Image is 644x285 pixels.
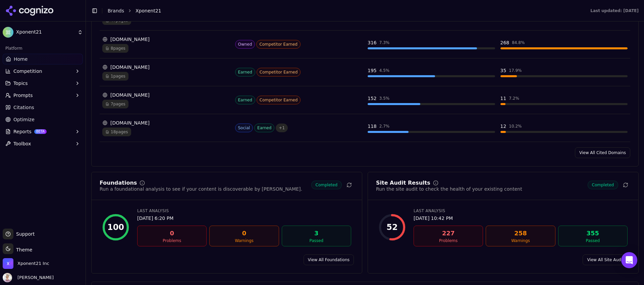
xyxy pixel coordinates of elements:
button: Topics [3,78,83,89]
span: Competitor Earned [256,40,301,49]
span: 8 pages [102,44,128,53]
button: Competition [3,66,83,77]
div: 84.8 % [512,40,525,45]
div: [DOMAIN_NAME] [102,92,230,98]
div: 118 [368,123,377,130]
div: 195 [368,67,377,74]
div: Last updated: [DATE] [590,8,639,13]
div: 316 [368,39,377,46]
span: Owned [235,40,255,49]
span: Xponent21 [136,7,161,14]
div: Last Analysis [414,208,628,213]
span: 1 pages [102,72,128,81]
span: Xponent21 Inc [17,260,49,267]
div: Last Analysis [137,208,351,213]
div: [DATE] 6:20 PM [137,215,351,222]
div: 3.5 % [379,96,390,101]
button: ReportsBETA [3,126,83,137]
div: 2.7 % [379,124,390,129]
span: Optimize [13,116,35,123]
span: Competitor Earned [257,68,301,77]
button: Open organization switcher [3,258,49,269]
span: 18 pages [102,128,131,136]
div: [DOMAIN_NAME] [102,36,230,43]
div: [DOMAIN_NAME] [102,64,230,70]
div: Open Intercom Messenger [621,252,637,268]
div: 4.5 % [379,68,390,73]
span: Citations [13,104,34,111]
span: Competition [13,68,42,75]
div: 52 [386,222,397,233]
span: Toolbox [13,140,31,147]
div: Foundations [100,180,137,186]
div: [DOMAIN_NAME] [102,120,230,126]
div: 11 [500,95,506,102]
span: Prompts [13,92,33,99]
img: Kiryako Sharikas [3,273,12,282]
div: [DATE] 10:42 PM [414,215,628,222]
div: 100 [107,222,124,233]
div: 7.3 % [379,40,390,45]
div: 0 [212,229,276,238]
span: Support [13,231,35,237]
button: Prompts [3,90,83,101]
img: Xponent21 Inc [3,258,13,269]
div: 35 [500,67,506,74]
span: [PERSON_NAME] [15,275,54,281]
span: BETA [34,129,47,134]
div: 227 [417,229,480,238]
a: Citations [3,102,83,113]
span: Topics [13,80,28,87]
span: Earned [235,96,255,104]
a: Optimize [3,114,83,125]
div: Site Audit Results [376,180,430,186]
div: Run a foundational analysis to see if your content is discoverable by [PERSON_NAME]. [100,186,302,192]
div: Run the site audit to check the health of your existing content [376,186,522,192]
a: View All Cited Domains [575,147,630,158]
div: Platform [3,43,83,54]
a: Brands [108,8,124,13]
div: 152 [368,95,377,102]
span: + 1 [276,124,288,132]
nav: breadcrumb [108,7,577,14]
span: Completed [311,181,342,189]
button: Toolbox [3,138,83,149]
div: Warnings [489,238,552,243]
span: 7 pages [102,100,128,108]
span: Earned [235,68,255,77]
a: View All Site Audits [583,254,630,265]
span: Competitor Earned [257,96,301,104]
div: 12 [500,123,506,130]
a: Home [3,54,83,64]
div: 258 [489,229,552,238]
div: 17.9 % [509,68,522,73]
div: 0 [140,229,204,238]
a: View All Foundations [304,254,354,265]
span: Xponent21 [16,29,75,35]
div: Passed [561,238,625,243]
div: 10.2 % [509,124,522,129]
img: Xponent21 [3,27,13,38]
span: Completed [588,181,618,189]
span: Theme [13,247,32,252]
span: Social [235,124,253,132]
span: Home [14,56,28,62]
div: Passed [285,238,348,243]
div: Warnings [212,238,276,243]
div: Problems [140,238,204,243]
span: Reports [13,128,32,135]
span: Earned [254,124,274,132]
div: Problems [417,238,480,243]
div: 268 [500,39,509,46]
div: 3 [285,229,348,238]
div: 7.2 % [509,96,519,101]
button: Open user button [3,273,54,282]
div: 355 [561,229,625,238]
